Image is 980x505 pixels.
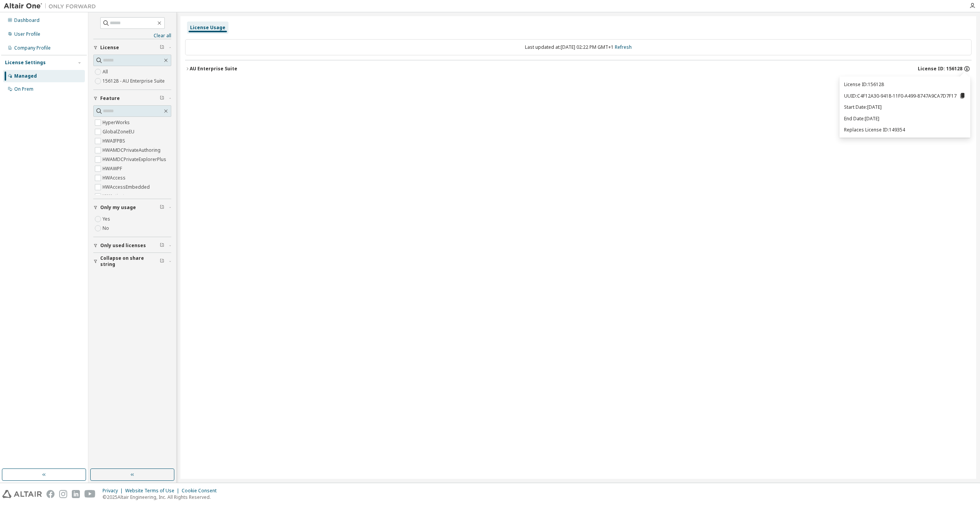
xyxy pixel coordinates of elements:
span: Clear filter [160,204,164,211]
label: 156128 - AU Enterprise Suite [103,76,166,86]
div: Managed [14,73,37,79]
label: HWAMDCPrivateExplorerPlus [103,155,168,164]
p: End Date: [DATE] [844,115,966,122]
label: HWAMDCPrivateAuthoring [103,146,162,155]
div: Cookie Consent [182,488,221,494]
label: All [103,67,109,76]
button: Collapse on share string [93,253,171,270]
img: Altair One [4,2,100,10]
span: Clear filter [160,258,164,264]
a: Clear all [93,33,171,39]
label: HWAIFPBS [103,136,127,146]
div: License Usage [190,25,225,31]
p: © 2025 Altair Engineering, Inc. All Rights Reserved. [103,494,221,500]
div: Last updated at: [DATE] 02:22 PM GMT+1 [185,39,972,55]
label: Yes [103,214,112,224]
img: instagram.svg [59,490,67,498]
button: Only my usage [93,199,171,216]
div: Privacy [103,488,125,494]
span: Clear filter [160,45,164,51]
label: HWAccessEmbedded [103,183,151,192]
span: Feature [100,95,120,101]
button: Feature [93,90,171,107]
img: youtube.svg [84,490,96,498]
label: HyperWorks [103,118,131,127]
a: Refresh [615,44,632,50]
span: Only my usage [100,204,136,211]
div: User Profile [14,31,40,37]
span: License [100,45,119,51]
img: altair_logo.svg [2,490,42,498]
span: Only used licenses [100,243,146,249]
button: AU Enterprise SuiteLicense ID: 156128 [185,60,972,77]
img: linkedin.svg [72,490,80,498]
p: License ID: 156128 [844,81,966,88]
div: On Prem [14,86,33,92]
span: License ID: 156128 [918,66,962,72]
p: UUID: C4F12A30-9418-11F0-A499-8747A9CA7D7F17 [844,92,966,99]
span: Clear filter [160,95,164,101]
p: Start Date: [DATE] [844,104,966,110]
label: No [103,224,111,233]
label: GlobalZoneEU [103,127,136,136]
div: Website Terms of Use [125,488,182,494]
div: Company Profile [14,45,51,51]
p: Replaces License ID: 149354 [844,126,966,133]
button: Only used licenses [93,237,171,254]
img: facebook.svg [46,490,55,498]
div: AU Enterprise Suite [190,66,237,72]
label: HWAWPF [103,164,124,173]
span: Clear filter [160,243,164,249]
label: HWActivate [103,192,129,201]
div: License Settings [5,60,46,66]
button: License [93,39,171,56]
span: Collapse on share string [100,255,160,267]
label: HWAccess [103,173,127,183]
div: Dashboard [14,17,40,23]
